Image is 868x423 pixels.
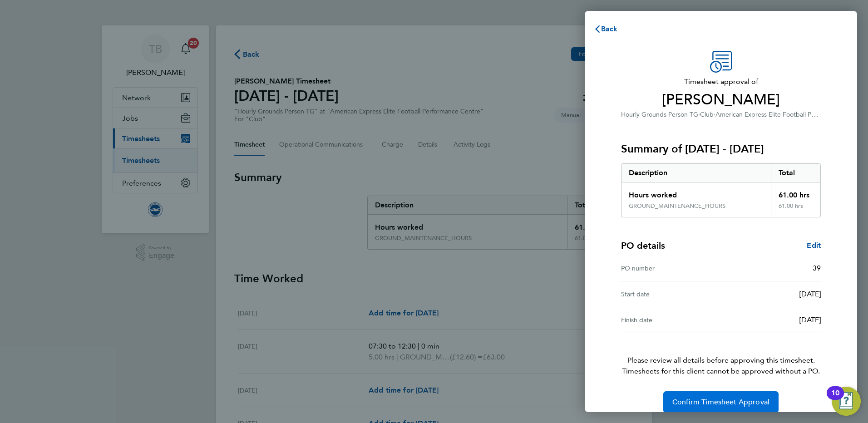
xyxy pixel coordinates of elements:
span: Confirm Timesheet Approval [672,398,769,407]
div: [DATE] [721,289,821,300]
span: · [714,111,715,118]
div: Summary of 01 - 31 Aug 2025 [621,163,821,217]
span: Hourly Grounds Person TG [621,111,698,118]
p: Please review all details before approving this timesheet. [610,333,832,377]
h3: Summary of [DATE] - [DATE] [621,142,821,156]
span: Back [601,25,618,33]
button: Back [585,20,627,38]
div: Hours worked [621,182,771,202]
span: [PERSON_NAME] [621,91,821,109]
div: 61.00 hrs [771,182,821,202]
a: Edit [807,240,821,251]
div: Total [771,164,821,182]
h4: PO details [621,239,665,252]
span: Club [700,111,714,118]
span: 39 [813,264,821,272]
div: 61.00 hrs [771,202,821,217]
div: Description [621,164,771,182]
div: 10 [831,393,839,405]
button: Open Resource Center, 10 new notifications [832,387,861,416]
button: Confirm Timesheet Approval [663,391,779,413]
span: Timesheet approval of [621,76,821,87]
div: [DATE] [721,315,821,325]
span: Timesheets for this client cannot be approved without a PO. [610,366,832,377]
div: Start date [621,289,721,300]
span: American Express Elite Football Performance Centre [715,110,866,118]
div: Finish date [621,315,721,325]
span: · [698,111,700,118]
span: Edit [807,241,821,250]
div: GROUND_MAINTENANCE_HOURS [629,202,725,210]
div: PO number [621,263,721,274]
